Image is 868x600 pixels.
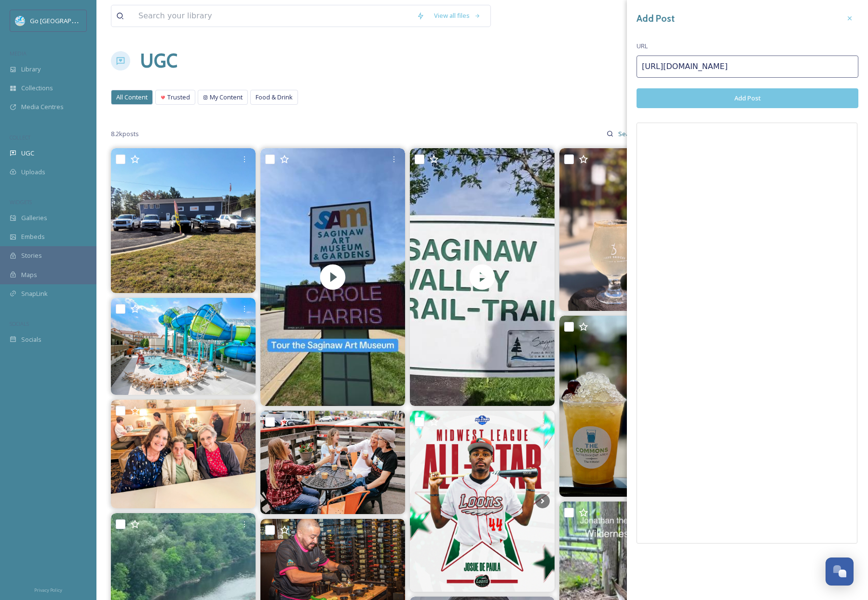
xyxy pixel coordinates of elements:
[111,298,256,394] img: ☀️ Soak Up the Last Days of Summer – and Save $50 on Your Stay! 🌊 Summer may be winding down, but...
[410,148,555,405] video: Embark on an adventure along the picturesque Saginaw Valley Rail Trail! 🌲🚴‍♀️ Stretching from Sag...
[10,134,30,141] span: COLLECT
[260,148,405,405] video: Step into a world of history and art + lush outdoor gardens at the stunning Saginaw Art Museum! 🖼...
[21,65,41,74] span: Library
[10,50,27,57] span: MEDIA
[429,6,486,25] a: View all files
[210,93,243,102] span: My Content
[21,84,53,93] span: Collections
[134,5,412,27] input: Search your library
[21,232,45,241] span: Embeds
[21,213,47,223] span: Galleries
[410,411,555,592] img: Two of the best in the league. Josue De Paula & Kendall George are Midwest League All-Stars! ⭐️
[637,12,675,26] h3: Add Post
[167,93,190,102] span: Trusted
[15,16,25,26] img: GoGreatLogo_MISkies_RegionalTrails%20%281%29.png
[10,320,29,327] span: SOCIALS
[637,88,858,108] button: Add Post
[111,400,256,509] img: ✨🎉 Please join us in wishing Theresa P. a very special 105th birthday! 🎉✨ Theresa celebrated this...
[637,42,648,51] span: URL
[260,148,405,405] img: thumbnail
[10,198,32,206] span: WIDGETS
[21,102,64,112] span: Media Centres
[559,316,704,497] img: Sunny days and refreshing sips go hand in hand. Pick up a delicious Grab & Go drink from ONe eigh...
[21,335,41,344] span: Socials
[34,584,62,595] a: Privacy Policy
[613,124,645,143] input: Search
[559,148,704,311] img: Pumpkin spice, but make it sparkling. ✨🎃 Pumpkin Spice Seltzer is officially on tap!
[21,270,37,279] span: Maps
[34,587,62,593] span: Privacy Policy
[30,16,101,25] span: Go [GEOGRAPHIC_DATA]
[21,289,48,298] span: SnapLink
[410,148,555,405] img: thumbnail
[260,411,405,514] img: The countdown is on! Just a little over 24 hours until the 2025 Downtown Bay City Wine Walk! 🍾 Jo...
[637,56,858,78] input: https://www.instagram.com/p/Cp-0BNCLzu8/
[826,558,854,586] button: Open Chat
[21,251,42,260] span: Stories
[116,93,148,102] span: All Content
[111,129,139,139] span: 8.2k posts
[256,93,293,102] span: Food & Drink
[140,46,177,75] a: UGC
[21,149,34,158] span: UGC
[21,167,45,177] span: Uploads
[111,148,256,293] img: What did the trailer and the truck do after they fell in love? They got hitched 😅 #roseautosales ...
